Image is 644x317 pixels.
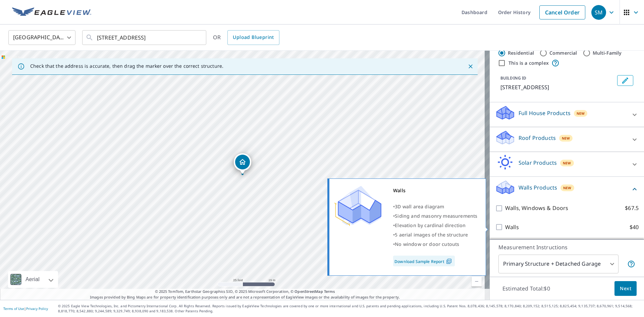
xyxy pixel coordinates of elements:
span: Your report will include the primary structure and a detached garage if one exists. [627,260,635,268]
div: • [393,230,477,240]
a: Current Level 20, Zoom Out [472,276,482,286]
p: $67.5 [625,204,639,212]
p: Walls, Windows & Doors [505,204,568,212]
div: Aerial [23,271,42,288]
div: Primary Structure + Detached Garage [498,255,619,273]
a: Cancel Order [539,5,585,19]
div: Aerial [8,271,58,288]
p: © 2025 Eagle View Technologies, Inc. and Pictometry International Corp. All Rights Reserved. Repo... [58,304,641,314]
a: Terms of Use [3,306,24,311]
span: Elevation by cardinal direction [395,222,466,228]
a: Download Sample Report [393,256,455,266]
div: SM [591,5,606,20]
p: Walls Products [519,183,557,192]
p: BUILDING ID [500,75,526,81]
p: [STREET_ADDRESS] [500,83,614,91]
span: New [562,136,570,141]
button: Close [466,62,475,71]
a: OpenStreetMap [294,289,323,294]
span: No window or door cutouts [395,241,459,247]
label: Residential [508,50,534,56]
a: Privacy Policy [26,306,48,311]
span: New [563,160,571,166]
div: [GEOGRAPHIC_DATA] [8,28,75,47]
div: Roof ProductsNew [495,130,639,149]
p: Walls [505,223,519,231]
button: Edit building 1 [617,75,633,86]
img: EV Logo [12,7,91,17]
p: Check that the address is accurate, then drag the marker over the correct structure. [30,63,223,69]
p: Estimated Total: $0 [497,281,555,296]
label: Commercial [549,50,577,56]
p: $40 [630,223,639,231]
span: Upload Blueprint [233,33,274,42]
div: • [393,211,477,221]
p: Roof Products [519,134,556,142]
div: Walls ProductsNew [495,179,639,199]
span: Siding and masonry measurements [395,213,477,219]
div: • [393,221,477,230]
input: Search by address or latitude-longitude [97,28,193,47]
img: Premium [334,186,381,226]
div: Solar ProductsNew [495,155,639,174]
div: OR [213,30,279,45]
span: 5 aerial images of the structure [395,231,468,238]
p: Measurement Instructions [498,243,635,251]
span: New [577,111,585,116]
p: Full House Products [519,109,571,117]
div: • [393,202,477,211]
img: Pdf Icon [444,258,453,264]
a: Terms [324,289,335,294]
label: This is a complex [508,60,549,66]
button: Next [614,281,637,296]
span: 3D wall area diagram [395,203,444,210]
div: • [393,240,477,249]
div: Walls [393,186,477,195]
div: Full House ProductsNew [495,105,639,124]
span: © 2025 TomTom, Earthstar Geographics SIO, © 2025 Microsoft Corporation, © [155,289,335,295]
p: Solar Products [519,159,557,167]
span: New [563,185,572,191]
div: Dropped pin, building 1, Residential property, 1112 Maplewood Ct SW Isanti, MN 55040 [234,153,251,174]
span: Next [620,284,631,293]
p: | [3,307,48,311]
label: Multi-Family [593,50,622,56]
a: Upload Blueprint [227,30,279,45]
